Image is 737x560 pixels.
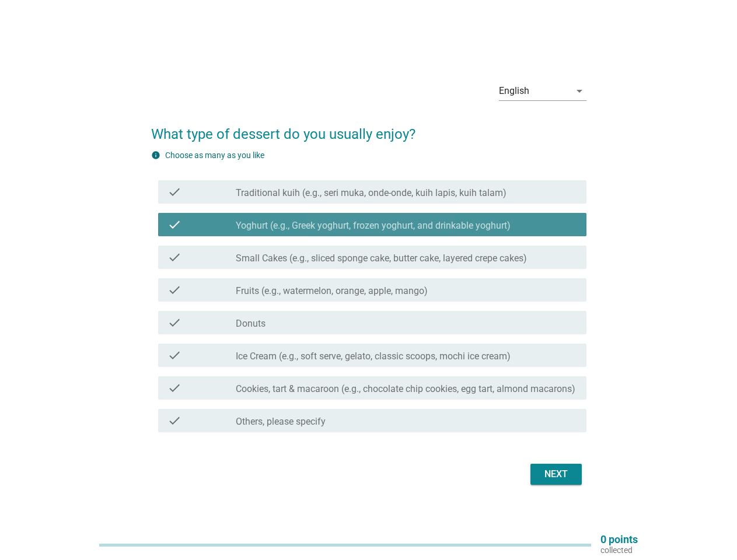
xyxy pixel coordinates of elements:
[167,381,181,395] i: check
[236,318,266,330] label: Donuts
[600,545,638,555] p: collected
[236,187,507,199] label: Traditional kuih (e.g., seri muka, onde-onde, kuih lapis, kuih talam)
[572,84,586,98] i: arrow_drop_down
[167,250,181,264] i: check
[167,283,181,297] i: check
[167,218,181,232] i: check
[167,185,181,199] i: check
[151,150,160,160] i: info
[151,112,586,145] h2: What type of dessert do you usually enjoy?
[499,86,529,96] div: English
[167,348,181,362] i: check
[236,253,527,264] label: Small Cakes (e.g., sliced sponge cake, butter cake, layered crepe cakes)
[167,316,181,330] i: check
[165,150,264,160] label: Choose as many as you like
[236,220,511,232] label: Yoghurt (e.g., Greek yoghurt, frozen yoghurt, and drinkable yoghurt)
[530,464,582,485] button: Next
[236,351,511,362] label: Ice Cream (e.g., soft serve, gelato, classic scoops, mochi ice cream)
[236,383,575,395] label: Cookies, tart & macaroon (e.g., chocolate chip cookies, egg tart, almond macarons)
[236,416,326,428] label: Others, please specify
[167,414,181,428] i: check
[236,285,428,297] label: Fruits (e.g., watermelon, orange, apple, mango)
[540,467,572,481] div: Next
[600,534,638,545] p: 0 points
